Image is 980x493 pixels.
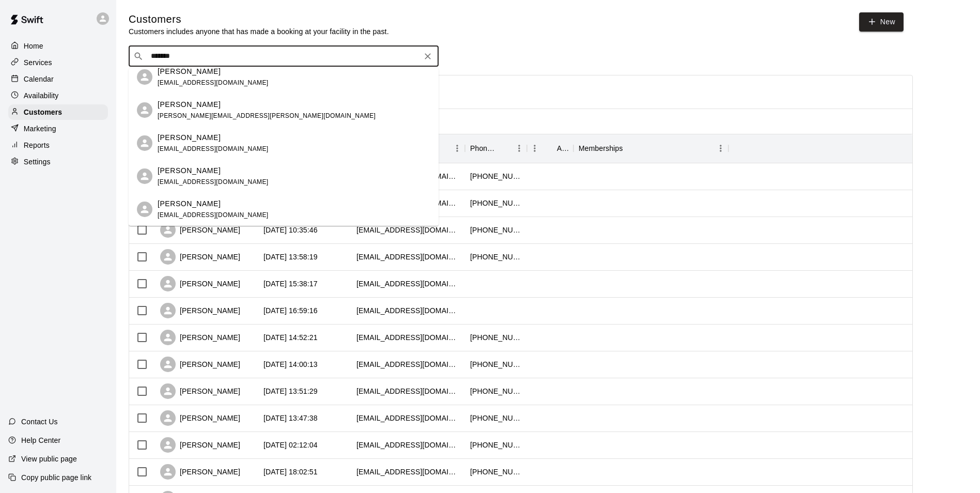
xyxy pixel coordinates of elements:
p: Customers [24,107,62,117]
div: 2025-10-03 13:51:29 [263,386,318,396]
div: 2025-09-30 18:02:51 [263,467,318,477]
p: Contact Us [21,417,58,427]
button: Menu [527,141,542,156]
button: Menu [511,141,527,156]
p: Help Center [21,435,60,445]
div: 2025-10-02 13:47:38 [263,413,318,423]
div: Memberships [579,134,623,163]
div: cindyscharcklet@icloud.com [356,413,460,423]
div: +12034905927 [470,359,522,369]
span: [EMAIL_ADDRESS][DOMAIN_NAME] [158,145,269,152]
span: [EMAIL_ADDRESS][DOMAIN_NAME] [158,178,269,186]
div: shainat13@yahoo.com [356,332,460,343]
div: +16155136458 [470,171,522,181]
div: [PERSON_NAME] [160,383,240,399]
div: [PERSON_NAME] [160,303,240,318]
div: +15022203718 [470,413,522,423]
p: [PERSON_NAME] [158,132,221,143]
button: Menu [713,141,728,156]
p: Home [24,41,43,51]
p: Customers includes anyone that has made a booking at your facility in the past. [129,26,389,37]
span: [PERSON_NAME][EMAIL_ADDRESS][PERSON_NAME][DOMAIN_NAME] [158,112,376,119]
div: Tiffany Cabell [137,69,152,85]
p: Marketing [24,124,56,134]
div: 2025-10-09 15:38:17 [263,279,318,289]
a: Settings [8,154,108,170]
div: Addyson Wilson [137,202,152,217]
div: Phone Number [470,134,497,163]
div: scottgodsey04@gmail.com [356,386,460,396]
div: jentmc123@gmail.com [356,252,460,262]
div: lashondasao02@yahoo.com [356,440,460,450]
div: 2025-10-10 13:58:19 [263,252,318,262]
a: Marketing [8,121,108,136]
div: Age [557,134,568,163]
div: [PERSON_NAME] [160,464,240,480]
div: +16157884014 [470,386,522,396]
div: 2025-10-14 10:35:46 [263,225,318,235]
div: Age [527,134,573,163]
a: Reports [8,137,108,153]
p: Settings [24,157,51,167]
p: Availability [24,90,59,101]
p: [PERSON_NAME] [158,66,221,77]
div: Brandon Troutt [137,135,152,151]
div: [PERSON_NAME] [160,437,240,453]
div: Memberships [573,134,728,163]
div: tonywest@yahoo.com [356,279,460,289]
div: 2025-10-06 14:52:21 [263,332,318,343]
div: [PERSON_NAME] [160,222,240,238]
div: 2025-10-06 16:59:16 [263,305,318,316]
a: Calendar [8,71,108,87]
div: +16155096138 [470,467,522,477]
div: Phone Number [465,134,527,163]
div: +16152933236 [470,225,522,235]
div: 1988chevy24@gmail.com [356,225,460,235]
div: +16159734950 [470,198,522,208]
button: Clear [421,49,435,64]
a: Availability [8,88,108,103]
div: [PERSON_NAME] [160,276,240,291]
div: lisalis0625@gmail.com [356,359,460,369]
a: Services [8,55,108,70]
button: Menu [449,141,465,156]
div: [PERSON_NAME] [160,330,240,345]
a: New [859,12,904,32]
div: Email [351,134,465,163]
span: [EMAIL_ADDRESS][DOMAIN_NAME] [158,211,269,219]
div: 2025-10-04 14:00:13 [263,359,318,369]
span: [EMAIL_ADDRESS][DOMAIN_NAME] [158,79,269,86]
div: +16155826224 [470,332,522,343]
a: Home [8,38,108,54]
p: Calendar [24,74,54,84]
p: View public page [21,454,77,464]
div: micdkimb@gmail.com [356,467,460,477]
div: Tiffany Wilson [137,168,152,184]
div: +16153063541 [470,440,522,450]
p: [PERSON_NAME] [158,99,221,110]
div: [PERSON_NAME] [160,249,240,265]
div: [PERSON_NAME] [160,410,240,426]
p: Services [24,57,52,68]
div: [PERSON_NAME] [160,357,240,372]
div: 2025-10-02 02:12:04 [263,440,318,450]
p: Reports [24,140,50,150]
h5: Customers [129,12,389,26]
button: Sort [623,141,637,156]
button: Sort [497,141,511,156]
div: Search customers by name or email [129,46,439,67]
div: Joseph McCall [137,102,152,118]
div: +16158041936 [470,252,522,262]
button: Sort [542,141,557,156]
p: [PERSON_NAME] [158,198,221,209]
a: Customers [8,104,108,120]
p: [PERSON_NAME] [158,165,221,176]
